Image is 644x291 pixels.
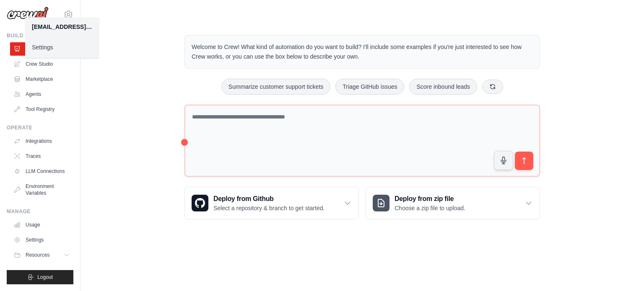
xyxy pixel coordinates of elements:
div: Operate [7,124,73,131]
span: Resources [26,252,49,258]
p: Choose a zip file to upload. [395,204,465,212]
div: Build [7,32,73,39]
button: Triage GitHub issues [335,79,404,95]
button: Logout [7,270,73,284]
h3: Deploy from Github [213,194,325,204]
button: Score inbound leads [409,79,477,95]
a: Integrations [10,134,73,148]
button: Resources [10,248,73,262]
a: Usage [10,218,73,232]
span: Logout [37,274,53,281]
h3: Deploy from zip file [395,194,465,204]
a: Settings [25,40,99,55]
p: Welcome to Crew! What kind of automation do you want to build? I'll include some examples if you'... [192,42,533,62]
button: Summarize customer support tickets [221,79,330,95]
img: Logo [7,7,49,23]
a: Crew Studio [10,57,73,71]
iframe: Chat Widget [602,251,644,291]
a: Settings [10,233,73,247]
a: Automations [10,42,73,56]
p: Select a repository & branch to get started. [213,204,325,212]
a: Tool Registry [10,103,73,116]
a: Traces [10,149,73,163]
a: Agents [10,88,73,101]
a: LLM Connections [10,165,73,178]
a: Marketplace [10,72,73,86]
div: Manage [7,208,73,215]
div: [EMAIL_ADDRESS][DOMAIN_NAME] [32,23,92,31]
a: Environment Variables [10,180,73,200]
